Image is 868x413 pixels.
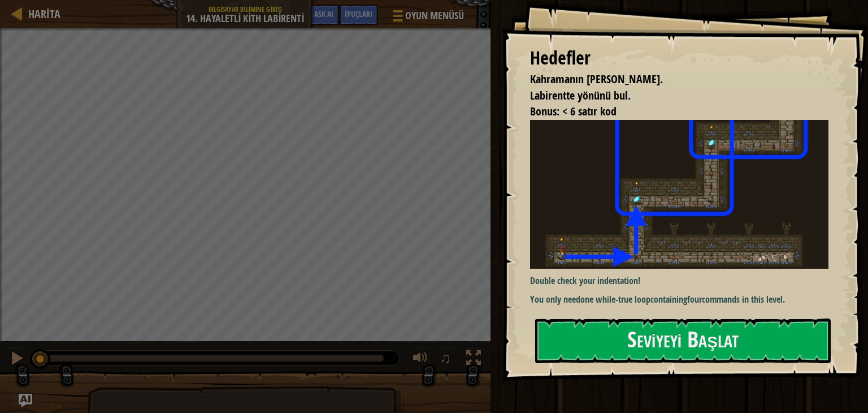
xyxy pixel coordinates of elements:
p: You only need containing commands in this level. [530,293,837,306]
button: Ctrl + P: Pause [6,348,28,371]
button: ♫ [437,348,457,371]
a: Harita [23,6,60,21]
span: Kahramanın [PERSON_NAME]. [530,71,663,87]
span: ♫ [440,350,451,367]
button: Oyun Menüsü [384,5,471,31]
span: Labirentte yönünü bul. [530,88,631,103]
strong: one [580,293,593,306]
button: Ask AI [19,394,32,407]
li: Labirentte yönünü bul. [516,88,826,104]
div: Hedefler [530,45,828,71]
span: Harita [28,6,60,21]
button: Ask AI [309,5,339,25]
li: Kahramanın hayatta kalmalı. [516,71,826,88]
span: Ask AI [314,8,333,19]
li: Bonus: < 6 satır kod [516,104,826,120]
button: Tam ekran değiştir [462,348,485,371]
img: Haunted kithmaze [530,120,837,269]
strong: while-true loop [596,293,650,306]
button: Sesi ayarla [409,348,432,371]
p: Double check your indentation! [530,274,837,287]
span: İpuçları [345,8,372,19]
strong: four [687,293,702,306]
span: Oyun Menüsü [405,8,464,23]
span: Bonus: < 6 satır kod [530,104,617,119]
button: Seviyeyi Başlat [535,319,831,363]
